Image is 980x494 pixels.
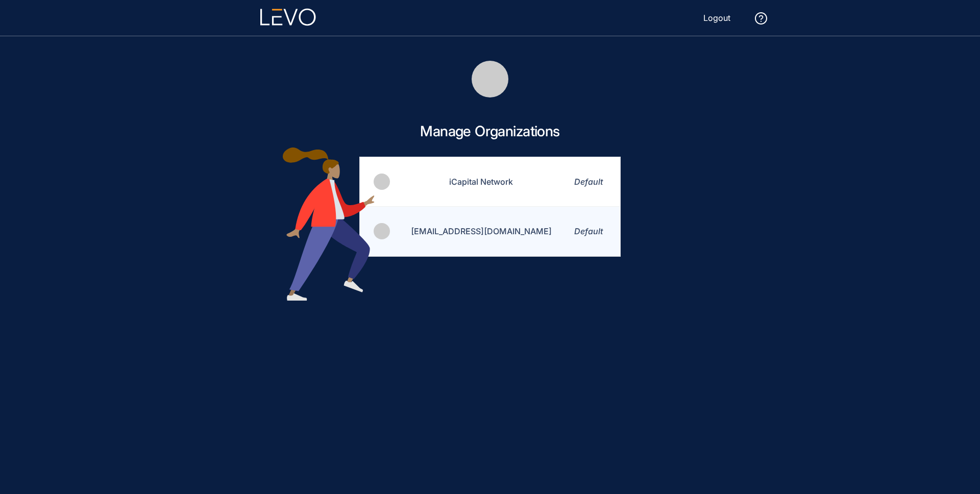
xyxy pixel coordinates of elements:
[574,226,603,236] span: Default
[695,10,739,26] button: Logout
[703,13,730,22] span: Logout
[391,157,559,207] td: iCapital Network
[574,177,603,187] span: Default
[420,122,559,140] h3: Manage Organizations
[391,207,559,256] td: [EMAIL_ADDRESS][DOMAIN_NAME]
